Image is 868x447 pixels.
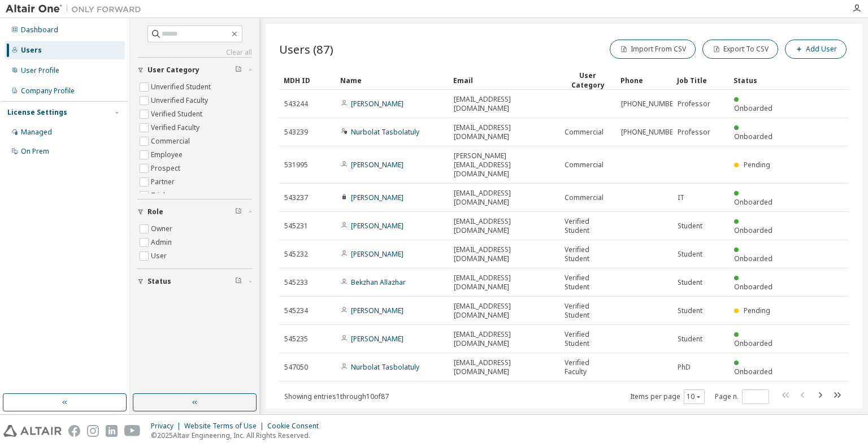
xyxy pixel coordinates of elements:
div: Email [453,71,555,89]
button: 10 [687,392,702,401]
label: Trial [151,189,167,202]
span: [EMAIL_ADDRESS][DOMAIN_NAME] [454,95,554,113]
span: Commercial [565,193,604,202]
span: [PHONE_NUMBER] [621,99,679,109]
span: [PHONE_NUMBER] [621,128,679,137]
button: Add User [785,40,847,59]
img: altair_logo.svg [3,425,62,437]
span: User Category [147,66,199,75]
span: [EMAIL_ADDRESS][DOMAIN_NAME] [454,330,554,348]
span: Student [678,250,702,259]
img: instagram.svg [87,425,99,437]
span: Status [147,277,171,286]
span: 543237 [284,193,308,202]
span: [PERSON_NAME][EMAIL_ADDRESS][DOMAIN_NAME] [454,151,554,179]
span: Verified Student [565,274,611,292]
a: [PERSON_NAME] [351,221,403,231]
button: User Category [137,58,252,83]
button: Role [137,199,252,224]
span: Onboarded [734,225,772,235]
span: Professor [678,99,710,109]
span: [EMAIL_ADDRESS][DOMAIN_NAME] [454,358,554,376]
span: Role [147,207,163,216]
div: Dashboard [21,25,58,34]
label: Partner [151,175,177,189]
span: Onboarded [734,367,772,376]
span: Onboarded [734,103,772,113]
label: User [151,249,169,263]
span: Users (87) [279,41,333,57]
label: Prospect [151,162,183,175]
div: User Profile [21,66,59,75]
span: Commercial [565,160,604,170]
span: Clear filter [235,66,242,75]
button: Export To CSV [702,40,778,59]
div: Company Profile [21,86,75,96]
span: Onboarded [734,338,772,348]
span: 545234 [284,306,308,315]
span: [EMAIL_ADDRESS][DOMAIN_NAME] [454,189,554,207]
img: linkedin.svg [106,425,118,437]
span: Showing entries 1 through 10 of 87 [284,392,389,401]
p: © 2025 Altair Engineering, Inc. All Rights Reserved. [151,431,325,440]
a: [PERSON_NAME] [351,99,403,109]
span: [EMAIL_ADDRESS][DOMAIN_NAME] [454,217,554,235]
a: [PERSON_NAME] [351,160,403,170]
span: [EMAIL_ADDRESS][DOMAIN_NAME] [454,245,554,263]
a: [PERSON_NAME] [351,193,403,202]
label: Admin [151,236,174,249]
span: Verified Student [565,245,611,263]
label: Unverified Student [151,80,213,94]
label: Employee [151,148,185,162]
a: Bekzhan Allazhar [351,277,406,287]
img: Altair One [6,3,147,15]
span: Onboarded [734,282,772,292]
div: MDH ID [284,71,331,89]
a: Nurbolat Tasbolatuly [351,127,419,137]
div: Users [21,46,42,55]
span: 531995 [284,160,308,170]
label: Commercial [151,134,192,148]
span: PhD [678,363,691,372]
span: Clear filter [235,207,242,216]
span: Items per page [630,389,705,404]
button: Status [137,269,252,294]
span: 545233 [284,278,308,287]
div: Name [340,71,444,89]
a: [PERSON_NAME] [351,306,403,315]
label: Unverified Faculty [151,94,210,107]
span: [EMAIL_ADDRESS][DOMAIN_NAME] [454,302,554,320]
span: Verified Faculty [565,358,611,376]
span: Student [678,278,702,287]
label: Verified Faculty [151,121,202,134]
span: 543239 [284,128,308,137]
img: youtube.svg [124,425,141,437]
span: Onboarded [734,132,772,141]
span: Pending [744,306,770,315]
a: [PERSON_NAME] [351,334,403,344]
div: Website Terms of Use [184,422,267,431]
span: Pending [744,160,770,170]
label: Owner [151,222,175,236]
span: Verified Student [565,217,611,235]
span: Professor [678,128,710,137]
a: Clear all [137,48,252,57]
div: Status [734,71,781,89]
span: Page n. [715,389,769,404]
span: Student [678,306,702,315]
span: IT [678,193,684,202]
span: 547050 [284,363,308,372]
span: Verified Student [565,330,611,348]
label: Verified Student [151,107,205,121]
div: Job Title [677,71,724,89]
div: Managed [21,128,52,137]
span: 545232 [284,250,308,259]
div: License Settings [7,108,67,117]
span: 545235 [284,335,308,344]
span: Verified Student [565,302,611,320]
button: Import From CSV [610,40,696,59]
span: [EMAIL_ADDRESS][DOMAIN_NAME] [454,274,554,292]
span: Commercial [565,128,604,137]
div: Privacy [151,422,184,431]
a: Nurbolat Tasbolatuly [351,362,419,372]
